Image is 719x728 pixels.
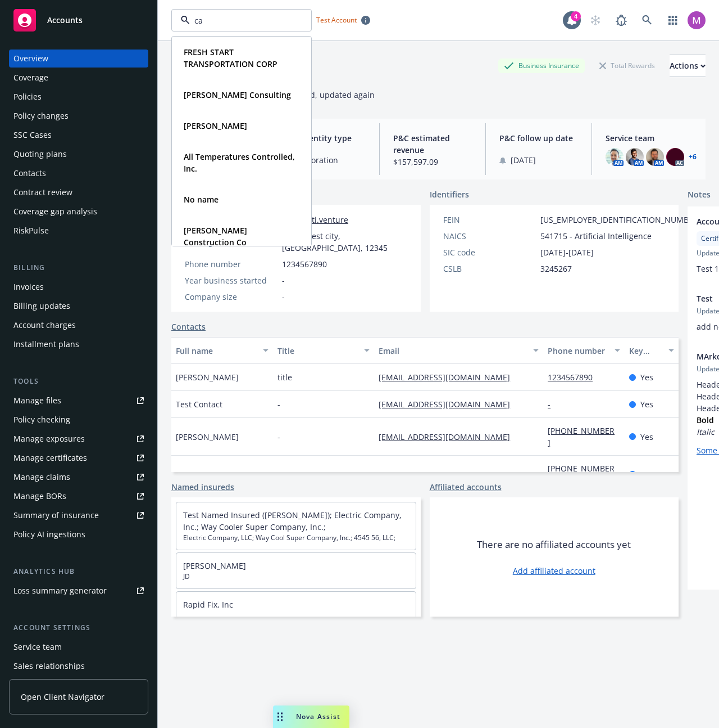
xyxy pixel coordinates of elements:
div: Policy changes [13,107,69,125]
span: Accounts [47,16,83,25]
span: Open Client Navigator [21,691,104,703]
span: $157,597.09 [393,156,472,168]
div: Coverage [13,69,48,87]
a: [EMAIL_ADDRESS][DOMAIN_NAME] [379,469,519,480]
span: Manage exposures [9,430,148,448]
div: Year business started [185,275,277,286]
a: Coverage gap analysis [9,203,148,221]
span: JD [183,572,409,582]
span: P&C estimated revenue [393,132,472,156]
div: Phone number [548,345,607,357]
div: Full name [176,345,256,357]
span: Service team [606,132,697,144]
button: Full name [171,337,273,364]
span: Legal entity type [286,132,365,144]
strong: No name [184,194,219,205]
a: SSC Cases [9,126,148,144]
div: FEIN [443,214,536,226]
a: Policies [9,88,148,106]
div: Contract review [13,183,72,201]
span: - [282,291,285,303]
strong: Bold [697,415,714,425]
a: Accounts [9,5,148,36]
div: Manage certificates [13,449,87,467]
button: Actions [670,55,706,77]
a: Billing updates [9,297,148,315]
a: Policy AI ingestions [9,525,148,543]
a: Installment plans [9,335,148,353]
a: Invoices [9,278,148,296]
a: [EMAIL_ADDRESS][DOMAIN_NAME] [379,432,519,442]
input: Filter by keyword [190,15,289,26]
div: Tools [9,376,148,387]
span: [PERSON_NAME] [176,469,239,480]
div: Key contact [629,345,662,357]
img: photo [666,148,684,166]
a: [PHONE_NUMBER] [548,425,615,448]
span: Yes [640,398,653,410]
a: 1234567890 [548,372,602,383]
div: 4 [571,11,581,21]
div: Coverage gap analysis [13,203,97,221]
span: title [277,371,292,383]
a: [PHONE_NUMBER] [548,463,615,486]
a: Manage certificates [9,449,148,467]
div: Service team [13,638,62,656]
img: photo [626,148,644,166]
img: photo [606,148,624,166]
button: Key contact [625,337,679,364]
span: Nova Assist [296,712,340,721]
div: Policies [13,88,42,106]
div: Billing updates [13,297,70,315]
div: Company size [185,291,277,303]
div: NAICS [443,230,536,242]
div: Email [379,345,526,357]
span: Test Account [316,15,357,25]
span: [DATE] [511,154,536,166]
div: SIC code [443,246,536,258]
div: Manage claims [13,468,70,486]
button: Nova Assist [273,705,349,728]
strong: [PERSON_NAME] Consulting [184,89,291,100]
a: Coverage [9,69,148,87]
span: Yes [640,431,653,443]
div: Manage files [13,392,61,410]
strong: [PERSON_NAME] Construction Co [184,225,247,248]
button: Phone number [543,337,624,364]
div: Installment plans [13,335,79,353]
a: Report a Bug [610,9,632,32]
div: Phone number [185,258,277,270]
button: Email [374,337,543,364]
strong: FRESH START TRANSPORTATION CORP [184,47,277,69]
span: - [282,275,285,286]
a: ilovecacti.venture [282,214,348,225]
div: CSLB [443,263,536,275]
span: [DATE]-[DATE] [540,246,594,258]
div: Account settings [9,622,148,633]
span: There are no affiliated accounts yet [477,538,631,551]
a: Search [636,9,658,32]
div: Actions [670,55,706,77]
a: Account charges [9,316,148,334]
button: Title [273,337,375,364]
a: Manage BORs [9,487,148,505]
a: Start snowing [584,9,607,32]
div: RiskPulse [13,222,49,240]
div: Account charges [13,316,76,334]
a: [EMAIL_ADDRESS][DOMAIN_NAME] [379,372,519,383]
div: Analytics hub [9,566,148,577]
strong: [PERSON_NAME] [184,120,247,131]
span: Electric Company, LLC; Way Cool Super Company, Inc.; 4545 56, LLC; [183,533,409,543]
span: - [277,431,280,443]
span: 11111, test city, [GEOGRAPHIC_DATA], 12345 [282,230,407,254]
a: Manage files [9,392,148,410]
a: Contract review [9,183,148,201]
span: Identifiers [430,188,469,200]
a: Sales relationships [9,657,148,675]
a: Policy changes [9,107,148,125]
div: Overview [13,50,48,68]
span: 1234567890 [282,258,327,270]
span: - [277,469,280,480]
span: - [277,398,280,410]
span: Test Account [312,14,375,26]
